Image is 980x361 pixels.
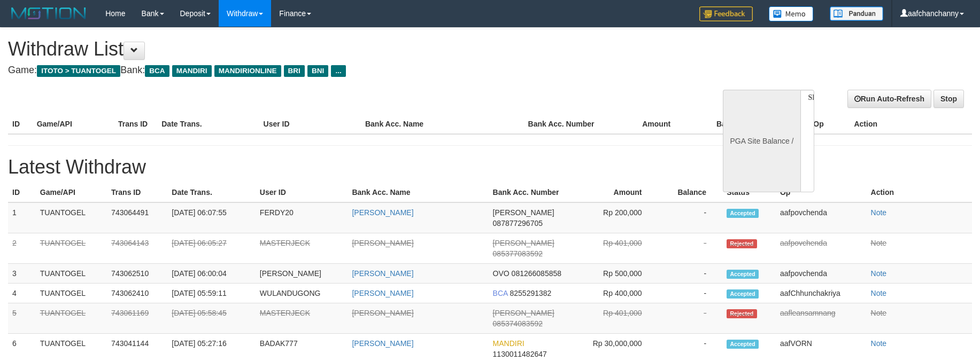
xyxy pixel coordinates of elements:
span: ... [331,65,345,77]
th: User ID [259,114,361,134]
span: Accepted [727,289,759,299]
td: 743061169 [107,303,167,334]
td: 4 [8,284,36,303]
td: 2 [8,233,36,264]
a: [PERSON_NAME] [352,239,413,247]
td: - [658,264,723,284]
span: ITOTO > TUANTOGEL [37,65,120,77]
span: BRI [284,65,305,77]
span: MANDIRI [172,65,212,77]
div: PGA Site Balance / [723,90,800,192]
span: [PERSON_NAME] [493,309,554,317]
h4: Game: Bank: [8,65,643,76]
td: Rp 400,000 [582,284,658,303]
th: Date Trans. [157,114,259,134]
td: MASTERJECK [256,303,348,334]
span: Rejected [727,309,757,318]
a: [PERSON_NAME] [352,339,413,348]
td: aafleansamnang [776,303,867,334]
h1: Withdraw List [8,38,643,60]
td: 743062410 [107,284,167,303]
td: WULANDUGONG [256,284,348,303]
td: Rp 401,000 [582,233,658,264]
span: BNI [307,65,328,77]
th: Trans ID [107,183,167,202]
img: MOTION_logo.png [8,5,89,21]
th: Bank Acc. Name [348,183,488,202]
td: [DATE] 06:07:55 [167,202,255,233]
td: TUANTOGEL [36,284,107,303]
td: TUANTOGEL [36,264,107,284]
th: Status [722,183,776,202]
a: Note [871,239,887,247]
td: TUANTOGEL [36,233,107,264]
span: BCA [145,65,169,77]
span: 1130011482647 [493,350,547,358]
td: - [658,303,723,334]
td: Rp 500,000 [582,264,658,284]
td: [DATE] 05:58:45 [167,303,255,334]
th: Bank Acc. Number [489,183,582,202]
span: 085374083592 [493,319,543,328]
span: Rejected [727,239,757,248]
td: MASTERJECK [256,233,348,264]
a: Note [871,289,887,297]
a: Note [871,309,887,317]
span: BCA [493,289,508,297]
a: [PERSON_NAME] [352,289,413,297]
td: [DATE] 06:00:04 [167,264,255,284]
h1: Latest Withdraw [8,156,972,178]
td: aafpovchenda [776,202,867,233]
span: Accepted [727,209,759,218]
td: - [658,284,723,303]
img: panduan.png [830,6,883,21]
span: 081266085858 [512,269,561,278]
th: Action [850,114,972,134]
span: [PERSON_NAME] [493,208,554,217]
th: Action [867,183,972,202]
span: Accepted [727,340,759,349]
td: - [658,233,723,264]
span: 8255291382 [510,289,551,297]
td: aafChhunchakriya [776,284,867,303]
th: Bank Acc. Number [524,114,605,134]
span: OVO [493,269,510,278]
td: [DATE] 06:05:27 [167,233,255,264]
td: - [658,202,723,233]
td: 743062510 [107,264,167,284]
img: Button%20Memo.svg [769,6,814,21]
th: ID [8,183,36,202]
td: Rp 200,000 [582,202,658,233]
td: Rp 401,000 [582,303,658,334]
a: [PERSON_NAME] [352,309,413,317]
th: Date Trans. [167,183,255,202]
td: 743064143 [107,233,167,264]
a: Stop [933,90,964,108]
td: FERDY20 [256,202,348,233]
a: Note [871,208,887,217]
a: [PERSON_NAME] [352,208,413,217]
th: Amount [582,183,658,202]
td: 5 [8,303,36,334]
td: aafpovchenda [776,233,867,264]
th: Bank Acc. Name [361,114,524,134]
td: 3 [8,264,36,284]
td: [PERSON_NAME] [256,264,348,284]
span: 087877296705 [493,219,543,227]
th: Trans ID [114,114,157,134]
td: 743064491 [107,202,167,233]
td: 1 [8,202,36,233]
span: Accepted [727,270,759,279]
td: TUANTOGEL [36,202,107,233]
a: Run Auto-Refresh [847,90,931,108]
th: Amount [605,114,686,134]
th: Balance [658,183,723,202]
th: Balance [686,114,761,134]
img: Feedback.jpg [699,6,753,21]
span: [PERSON_NAME] [493,239,554,247]
a: [PERSON_NAME] [352,269,413,278]
th: Game/API [36,183,107,202]
td: TUANTOGEL [36,303,107,334]
th: Op [776,183,867,202]
th: User ID [256,183,348,202]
